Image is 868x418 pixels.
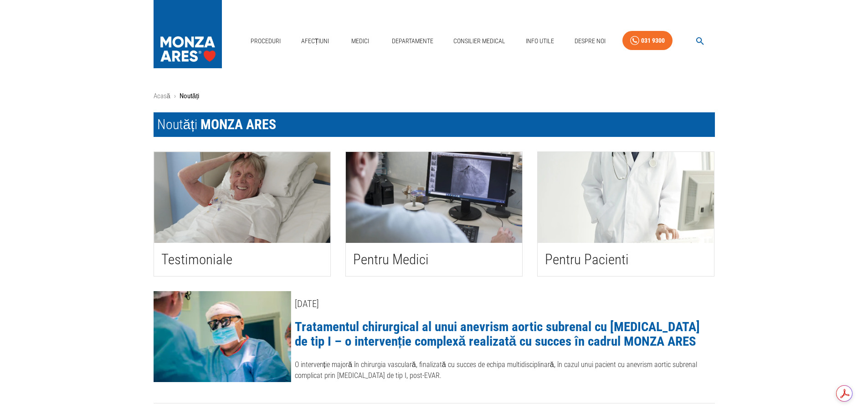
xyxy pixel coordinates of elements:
[295,299,715,309] div: [DATE]
[622,31,673,50] a: 031 9300
[295,359,715,381] p: O intervenție majoră în chirurgia vasculară, finalizată cu succes de echipa multidisciplinară, în...
[353,250,515,269] h2: Pentru Medici
[388,32,437,50] a: Departamente
[154,291,291,382] img: Tratamentul chirurgical al unui anevrism aortic subrenal cu endoleak de tip I – o intervenție com...
[154,152,330,276] button: Testimoniale
[538,152,714,276] button: Pentru Pacienti
[450,32,509,50] a: Consilier Medical
[571,32,609,50] a: Despre Noi
[346,152,522,243] img: Pentru Medici
[200,116,276,132] span: MONZA ARES
[174,91,176,101] li: ›
[154,112,715,137] h1: Noutăți
[161,250,323,269] h2: Testimoniale
[180,91,200,101] p: Noutăți
[298,32,333,50] a: Afecțiuni
[346,32,375,50] a: Medici
[154,152,330,243] img: Testimoniale
[538,152,714,243] img: Pentru Pacienti
[154,92,170,100] a: Acasă
[641,35,665,46] div: 031 9300
[545,250,707,269] h2: Pentru Pacienti
[346,152,522,276] button: Pentru Medici
[154,91,715,101] nav: breadcrumb
[247,32,284,50] a: Proceduri
[522,32,558,50] a: Info Utile
[295,319,700,349] a: Tratamentul chirurgical al unui anevrism aortic subrenal cu [MEDICAL_DATA] de tip I – o intervenț...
